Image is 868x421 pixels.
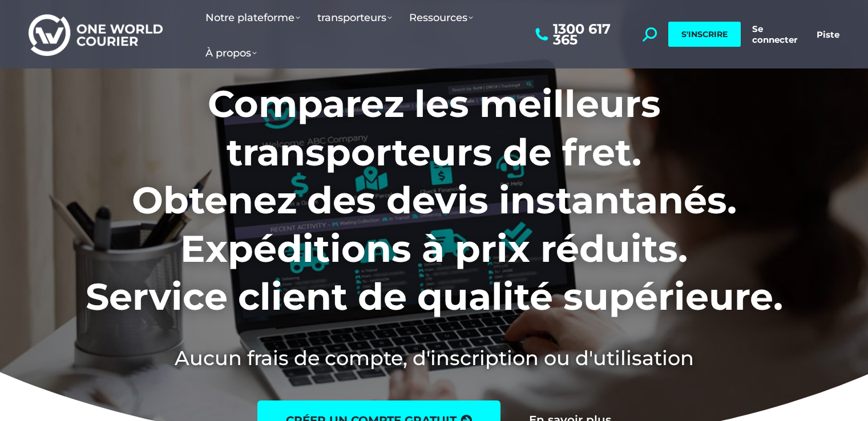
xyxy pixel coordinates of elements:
font: transporteurs [317,11,386,24]
font: À propos [205,47,251,59]
font: Comparez les meilleurs transporteurs de fret. [208,81,661,175]
a: S'INSCRIRE [668,22,741,47]
font: Service client de qualité supérieure. [86,274,783,319]
a: Piste [817,29,839,40]
font: Expéditions à prix réduits. [180,226,688,271]
font: Notre plateforme [205,11,294,24]
a: 1300 617 365 [534,23,631,45]
font: Se connecter [752,23,797,45]
img: Courrier du monde entier [29,13,163,56]
font: Obtenez des devis instantanés. [132,177,737,222]
a: À propos [197,35,265,71]
a: Se connecter [752,23,805,45]
font: Aucun frais de compte, d'inscription ou d'utilisation [175,346,694,370]
font: S'INSCRIRE [681,29,728,39]
font: Ressources [409,11,467,24]
font: 1300 617 365 [553,21,611,48]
